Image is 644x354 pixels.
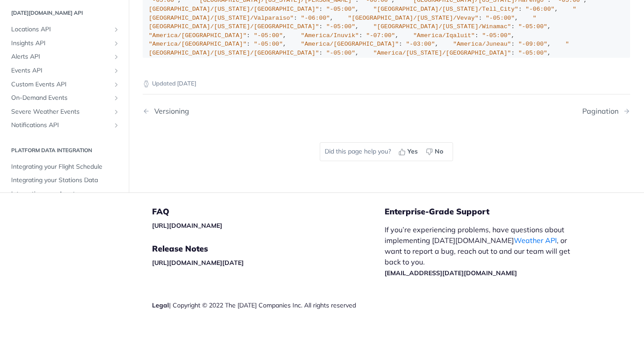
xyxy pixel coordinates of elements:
span: Locations API [11,25,110,34]
span: On-Demand Events [11,94,110,102]
a: Locations APIShow subpages for Locations API [7,23,122,36]
div: Did this page help you? [320,142,453,161]
a: [EMAIL_ADDRESS][DATE][DOMAIN_NAME] [385,269,517,277]
span: "America/[GEOGRAPHIC_DATA]" [301,41,399,47]
span: "[GEOGRAPHIC_DATA]/[US_STATE]/Valparaiso" [149,6,576,21]
h2: [DATE][DOMAIN_NAME] API [7,9,122,17]
span: "[GEOGRAPHIC_DATA]/[US_STATE]/Winamac" [373,23,511,30]
div: Pagination [582,107,623,115]
a: Insights APIShow subpages for Insights API [7,37,122,50]
h5: FAQ [152,206,385,217]
span: "-05:00" [326,6,355,13]
a: Previous Page: Versioning [143,107,352,115]
h2: Platform DATA integration [7,146,122,154]
span: "-06:00" [525,6,555,13]
a: Integrating your Flight Schedule [7,160,122,174]
a: Notifications APIShow subpages for Notifications API [7,119,122,132]
span: "[GEOGRAPHIC_DATA]/[US_STATE]/[GEOGRAPHIC_DATA]" [149,41,569,56]
span: "-05:00" [482,32,511,39]
span: "-05:00" [326,23,355,30]
a: Next Page: Pagination [582,107,630,115]
p: Updated [DATE] [143,79,630,88]
nav: Pagination Controls [143,98,630,124]
span: Yes [407,147,418,156]
div: Versioning [150,107,189,115]
span: "-07:00" [366,32,395,39]
span: Integrating your Flight Schedule [11,162,120,171]
span: "-09:00" [518,41,547,47]
span: "[GEOGRAPHIC_DATA]/[US_STATE]/Tell_City" [373,6,518,13]
h5: Enterprise-Grade Support [385,206,594,217]
button: Show subpages for Notifications API [113,122,120,129]
span: Notifications API [11,121,110,130]
span: Alerts API [11,52,110,61]
span: "America/[US_STATE]/[GEOGRAPHIC_DATA]" [373,50,511,56]
button: Show subpages for Locations API [113,26,120,33]
span: Insights API [11,39,110,48]
span: "America/[GEOGRAPHIC_DATA]" [149,41,247,47]
span: "America/[GEOGRAPHIC_DATA]" [149,32,247,39]
span: Events API [11,66,110,75]
span: No [435,147,443,156]
button: Show subpages for Alerts API [113,53,120,60]
span: "-05:00" [254,41,283,47]
a: Legal [152,301,169,309]
span: "America/Inuvik" [301,32,359,39]
span: "[GEOGRAPHIC_DATA]/[US_STATE]/Vevay" [348,15,479,21]
span: Integrating your Stations Data [11,176,120,185]
a: Events APIShow subpages for Events API [7,64,122,77]
a: Weather API [514,236,557,245]
button: No [423,145,448,158]
span: "America/Iqaluit" [413,32,475,39]
button: Show subpages for Severe Weather Events [113,108,120,115]
h5: Release Notes [152,243,385,254]
span: Severe Weather Events [11,107,110,116]
span: "America/Juneau" [453,41,511,47]
a: [URL][DOMAIN_NAME] [152,222,222,230]
button: Show subpages for Insights API [113,40,120,47]
a: Custom Events APIShow subpages for Custom Events API [7,77,122,91]
button: Show subpages for Custom Events API [113,81,120,88]
a: On-Demand EventsShow subpages for On-Demand Events [7,91,122,105]
button: Show subpages for Events API [113,67,120,74]
span: "-06:00" [301,15,330,21]
span: "-05:00" [254,32,283,39]
p: If you’re experiencing problems, have questions about implementing [DATE][DOMAIN_NAME] , or want ... [385,224,580,278]
a: Severe Weather EventsShow subpages for Severe Weather Events [7,105,122,119]
a: Integrating your Assets [7,188,122,201]
span: "-05:00" [326,50,355,56]
span: "-05:00" [518,23,547,30]
span: "-05:00" [518,50,547,56]
span: Custom Events API [11,80,110,89]
a: Integrating your Stations Data [7,174,122,187]
button: Yes [395,145,423,158]
button: Show subpages for On-Demand Events [113,94,120,102]
a: Alerts APIShow subpages for Alerts API [7,50,122,64]
span: "-05:00" [486,15,515,21]
span: "-03:00" [406,41,435,47]
div: | Copyright © 2022 The [DATE] Companies Inc. All rights reserved [152,301,385,310]
span: Integrating your Assets [11,190,120,199]
a: [URL][DOMAIN_NAME][DATE] [152,259,244,267]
